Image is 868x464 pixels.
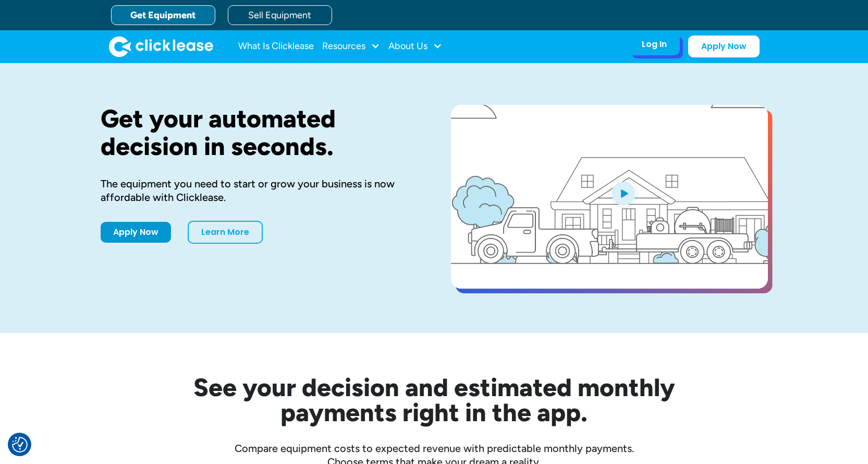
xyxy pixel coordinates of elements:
[12,437,28,453] button: Consent Preferences
[101,222,171,243] a: Apply Now
[238,36,314,57] a: What Is Clicklease
[101,177,418,204] div: The equipment you need to start or grow your business is now affordable with Clicklease.
[688,35,760,57] a: Apply Now
[109,36,213,57] img: Clicklease logo
[101,105,418,160] h1: Get your automated decision in seconds.
[142,375,726,425] h2: See your decision and estimated monthly payments right in the app.
[322,36,380,57] div: Resources
[388,36,442,57] div: About Us
[451,105,768,289] a: open lightbox
[228,5,332,25] a: Sell Equipment
[188,221,263,244] a: Learn More
[642,39,667,50] div: Log In
[111,5,215,25] a: Get Equipment
[609,179,638,208] img: Blue play button logo on a light blue circular background
[109,36,213,57] a: home
[12,437,28,453] img: Revisit consent button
